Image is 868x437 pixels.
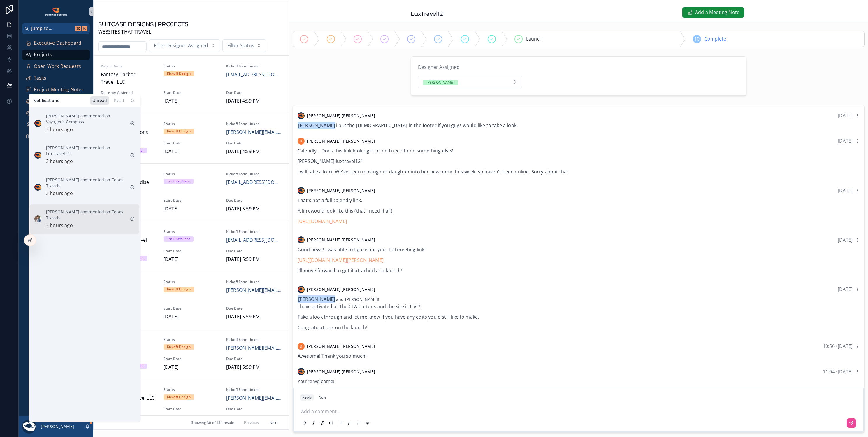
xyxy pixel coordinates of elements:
a: [URL][DOMAIN_NAME][PERSON_NAME] [298,257,384,263]
span: D [300,344,302,349]
p: Calendly ...Does this link look right or do I need to do something else? [298,147,860,154]
span: [DATE] [164,313,219,321]
a: References [22,131,90,142]
a: Project NameThrive Global Travel LLCStatusKickoff DesignKickoff Form Linked[PERSON_NAME][EMAIL_AD... [94,379,289,429]
a: Open Work Requests [22,61,90,72]
a: Project NameFantasy Harbor Travel, LLCStatusKickoff DesignKickoff Form Linked[EMAIL_ADDRESS][DOMA... [94,56,289,113]
span: Kickoff Form Linked [226,229,282,234]
span: [DATE] 4:59 PM [226,148,282,155]
p: [PERSON_NAME] commented on Voyager's Compass [46,113,125,125]
p: [PERSON_NAME]-luxtravel121 [298,158,860,165]
div: 1st Draft Sent [167,236,190,242]
span: Filter Designer Assigned [154,42,208,50]
span: Add a Meeting Note [695,9,739,16]
div: scrollable content [19,34,93,149]
span: Fantasy Harbor Travel, LLC [101,71,157,86]
span: Jump to... [31,25,73,32]
a: My Profile [22,120,90,130]
p: That's not a full calendly link. [298,197,860,204]
span: Filter Status [227,42,254,50]
span: Due Date [226,90,282,95]
p: Take a look through and let me know if you have any edits you'd still like to make. [298,313,860,320]
p: Good news! I was able to figure out your full meeting link! [298,246,860,253]
img: Notification icon [34,184,41,191]
a: [EMAIL_ADDRESS][DOMAIN_NAME] [226,236,282,244]
a: [URL][DOMAIN_NAME] [298,218,347,224]
span: Due Date [226,249,282,253]
span: [DATE] 5:59 PM [226,364,282,371]
span: [PERSON_NAME] [PERSON_NAME] [307,343,375,349]
div: Kickoff Design [167,287,191,292]
span: Due Date [226,407,282,411]
button: Reply [300,394,314,401]
button: Jump to...K [22,23,90,34]
span: Complete [704,35,726,43]
a: [PERSON_NAME][EMAIL_ADDRESS][DOMAIN_NAME] [226,394,282,402]
p: 3 hours ago [46,222,73,229]
span: [DATE] [838,138,853,144]
p: I'll move forward to get it attached and launch! [298,267,860,274]
span: [DATE] [164,148,219,155]
span: 10:56 • [DATE] [823,343,853,349]
span: Kickoff Form Linked [226,172,282,176]
span: Kickoff Form Linked [226,387,282,392]
span: D [300,139,302,143]
div: Note [319,395,326,400]
span: [PERSON_NAME] [PERSON_NAME] [307,287,375,292]
p: Congratulations on the launch! [298,324,860,331]
a: [PERSON_NAME][EMAIL_ADDRESS][DOMAIN_NAME] [226,344,282,352]
p: 3 hours ago [46,126,73,134]
span: [PERSON_NAME] [PERSON_NAME] [307,369,375,375]
span: Executive Dashboard [34,39,81,47]
span: [PERSON_NAME] [PERSON_NAME] [307,138,375,144]
span: Kickoff Form Linked [226,337,282,342]
span: Due Date [226,306,282,311]
span: Launch [526,35,542,43]
span: Start Date [164,249,219,253]
span: Project Name [101,64,157,69]
span: [EMAIL_ADDRESS][DOMAIN_NAME] [226,179,282,186]
p: 3 hours ago [46,190,73,197]
span: WEBSITES THAT TRAVEL [98,28,188,36]
span: [PERSON_NAME] [298,295,335,303]
a: Tasks [22,73,90,83]
span: [PERSON_NAME] [PERSON_NAME] [307,113,375,119]
a: [EMAIL_ADDRESS][DOMAIN_NAME] [226,71,282,78]
a: [PERSON_NAME][EMAIL_ADDRESS][DOMAIN_NAME] [226,129,282,136]
span: Start Date [164,198,219,203]
a: Project NameVaelourra Lux TravelStatus1st Draft SentKickoff Form Linked[EMAIL_ADDRESS][DOMAIN_NAM... [94,221,289,271]
img: Notification icon [34,215,41,222]
span: Designer Assigned [101,90,157,95]
span: K [82,26,87,31]
h1: LuxTravel121 [411,10,444,18]
div: Kickoff Design [167,71,191,76]
span: Kickoff Form Linked [226,280,282,284]
span: Start Date [164,306,219,311]
p: [PERSON_NAME] [41,424,74,429]
span: [DATE] [164,364,219,371]
span: Status [164,229,219,234]
span: Designer Assigned [418,64,460,70]
span: [DATE] [164,97,219,105]
span: [PERSON_NAME] [PERSON_NAME] [307,237,375,243]
p: I will take a look. We've been moving our daughter into her new home this week, so haven't been o... [298,168,860,175]
a: [PERSON_NAME][EMAIL_ADDRESS][DOMAIN_NAME] [226,287,282,294]
p: [PERSON_NAME] commented on Topos Travels [46,177,125,189]
button: Note [316,394,329,401]
div: Read [112,96,126,105]
button: Select Button [418,76,522,89]
span: Due Date [226,141,282,145]
span: [PERSON_NAME] [298,122,335,129]
span: Start Date [164,90,219,95]
span: [PERSON_NAME] [PERSON_NAME] [307,188,375,194]
a: User/Project [22,108,90,118]
p: A link would look like this (that i need it all) [298,207,860,214]
a: Update User [22,96,90,107]
span: Projects [34,51,52,59]
div: and [PERSON_NAME]! [298,296,860,331]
